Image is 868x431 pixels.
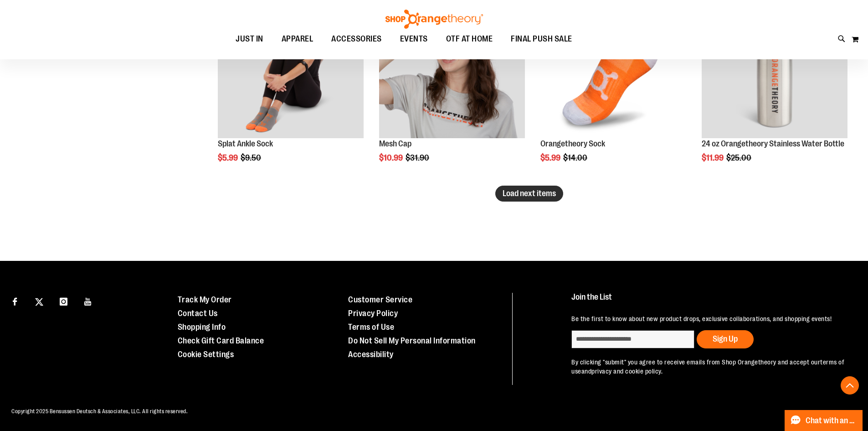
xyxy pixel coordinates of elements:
a: JUST IN [226,29,272,50]
span: FINAL PUSH SALE [511,29,572,49]
a: Do Not Sell My Personal Information [348,336,476,345]
a: OTF AT HOME [437,29,502,50]
span: $31.90 [406,153,431,162]
span: Sign Up [713,334,738,343]
img: Twitter [35,298,43,306]
a: Cookie Settings [178,350,234,359]
span: $25.00 [726,153,753,162]
a: terms of use [571,358,844,375]
a: privacy and cookie policy. [591,368,663,375]
span: JUST IN [236,29,263,49]
input: enter email [571,330,694,348]
a: Visit our Instagram page [56,293,72,309]
span: $14.00 [563,153,589,162]
span: OTF AT HOME [446,29,493,49]
a: Privacy Policy [348,309,398,318]
span: Load next items [503,189,556,198]
a: Splat Ankle Sock [218,139,273,148]
span: Chat with an Expert [806,416,857,425]
a: Check Gift Card Balance [178,336,264,345]
button: Back To Top [841,376,859,395]
button: Load next items [495,186,563,202]
a: Accessibility [348,350,394,359]
span: ACCESSORIES [331,29,382,49]
a: Customer Service [348,295,412,304]
a: Mesh Cap [379,139,411,148]
a: APPAREL [272,29,323,50]
a: 24 oz Orangetheory Stainless Water Bottle [702,139,844,148]
a: Orangetheory Sock [540,139,605,148]
a: Visit our X page [31,293,47,309]
p: By clicking "submit" you agree to receive emails from Shop Orangetheory and accept our and [571,358,847,376]
a: EVENTS [391,29,437,50]
span: Copyright 2025 Bensussen Deutsch & Associates, LLC. All rights reserved. [11,408,188,415]
span: $11.99 [702,153,725,162]
span: $10.99 [379,153,404,162]
h4: Join the List [571,293,847,310]
span: EVENTS [400,29,428,49]
img: Shop Orangetheory [384,10,484,29]
a: Contact Us [178,309,218,318]
a: FINAL PUSH SALE [502,29,581,50]
a: Visit our Youtube page [80,293,96,309]
a: Terms of Use [348,322,394,332]
span: APPAREL [282,29,313,49]
a: Visit our Facebook page [7,293,23,309]
a: ACCESSORIES [322,29,391,49]
p: Be the first to know about new product drops, exclusive collaborations, and shopping events! [571,314,847,323]
button: Chat with an Expert [785,410,863,431]
a: Track My Order [178,295,232,304]
span: $9.50 [241,153,262,162]
span: $5.99 [218,153,239,162]
a: Shopping Info [178,322,226,332]
button: Sign Up [697,330,754,348]
span: $5.99 [540,153,562,162]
